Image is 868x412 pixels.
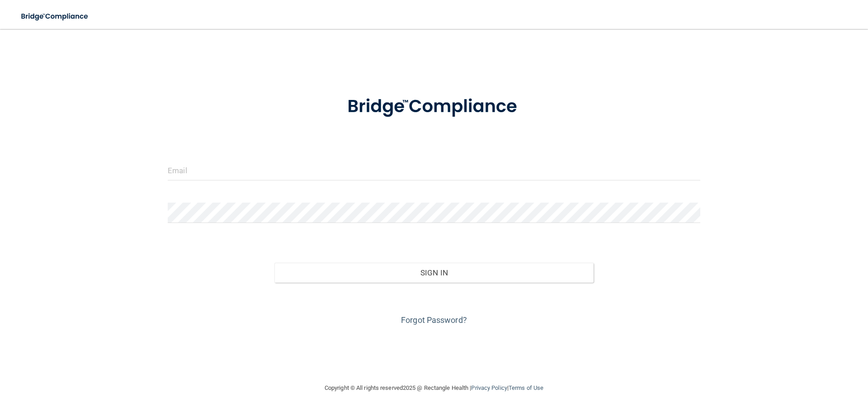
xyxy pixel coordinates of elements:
[14,7,97,26] img: bridge_compliance_login_screen.278c3ca4.svg
[471,384,507,391] a: Privacy Policy
[274,263,594,283] button: Sign In
[401,315,467,325] a: Forgot Password?
[168,160,700,180] input: Email
[329,83,539,130] img: bridge_compliance_login_screen.278c3ca4.svg
[509,384,543,391] a: Terms of Use
[269,374,599,403] div: Copyright © All rights reserved 2025 @ Rectangle Health | |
